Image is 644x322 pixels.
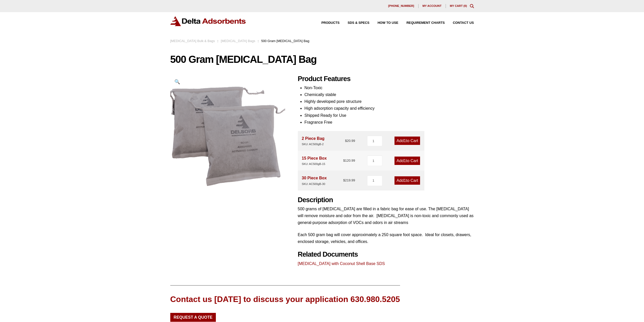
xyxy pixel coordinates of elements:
span: 1 [404,178,406,183]
h2: Description [298,196,474,204]
a: Request a Quote [170,313,216,321]
li: High adsorption capacity and efficiency [304,105,474,112]
span: Products [321,21,340,25]
bdi: 219.99 [343,178,355,182]
span: Contact Us [453,21,474,25]
a: My account [419,4,446,8]
span: 🔍 [174,79,180,84]
span: Request a Quote [174,315,213,319]
span: : [258,39,259,43]
div: Contact us [DATE] to discuss your application 630.980.5205 [170,294,400,305]
div: 15 Piece Box [302,155,327,166]
a: My Cart (0) [450,4,467,7]
div: Toggle Modal Content [470,4,474,8]
a: View full-screen image gallery [170,75,184,89]
p: 500 grams of [MEDICAL_DATA] are filled in a fabric bag for ease of use. The [MEDICAL_DATA] will r... [298,205,474,226]
a: How to Use [369,21,398,25]
span: 500 Gram [MEDICAL_DATA] Bag [261,39,309,43]
div: 30 Piece Box [302,175,327,186]
bdi: 120.99 [343,159,355,162]
h2: Product Features [298,75,474,83]
a: Add1to Cart [394,176,420,185]
p: Each 500 gram bag will cover approximately a 250 square foot space. Ideal for closets, drawers, e... [298,231,474,245]
a: Products [313,21,340,25]
span: $ [345,139,347,143]
a: [MEDICAL_DATA] Bulk & Bags [170,39,215,43]
a: Requirement Charts [398,21,445,25]
div: SKU: AC500gB-30 [302,182,327,186]
li: Fragrance Free [304,119,474,126]
a: [MEDICAL_DATA] with Coconut Shell Base SDS [298,261,385,266]
li: Shipped Ready for Use [304,112,474,119]
span: SDS & SPECS [348,21,369,25]
span: 1 [404,159,406,163]
div: SKU: AC500gB-2 [302,142,325,147]
span: My account [423,5,442,7]
div: 2 Piece Bag [302,135,325,147]
a: [MEDICAL_DATA] Bags [221,39,255,43]
li: Non-Toxic [304,84,474,91]
h1: 500 Gram [MEDICAL_DATA] Bag [170,54,474,65]
img: 500 Gram Activated Carbon Bag [170,75,286,190]
a: Contact Us [445,21,474,25]
span: $ [343,159,345,162]
span: [PHONE_NUMBER] [388,5,414,7]
a: SDS & SPECS [340,21,369,25]
a: Add1to Cart [394,137,420,145]
a: [PHONE_NUMBER] [384,4,419,8]
bdi: 20.99 [345,139,355,143]
a: Add1to Cart [394,157,420,165]
img: Delta Adsorbents [170,16,246,26]
li: Highly developed pore structure [304,98,474,105]
span: 0 [464,4,466,7]
li: Chemically stable [304,91,474,98]
span: How to Use [378,21,398,25]
span: : [217,39,218,43]
span: $ [343,178,345,182]
span: Requirement Charts [406,21,445,25]
span: 1 [404,139,406,143]
div: SKU: AC500gB-15 [302,162,327,166]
